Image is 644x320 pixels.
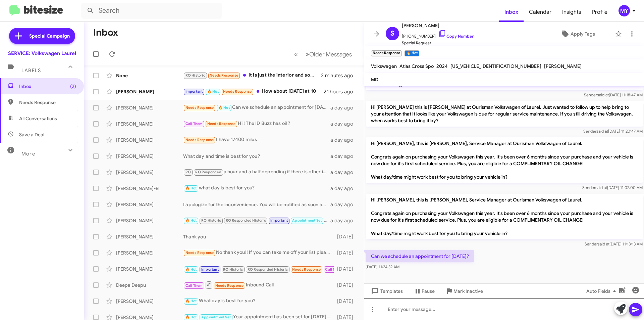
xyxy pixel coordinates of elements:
span: Save a Deal [19,131,44,138]
p: Hi [PERSON_NAME], this is [PERSON_NAME], Service Manager at Ourisman Volkswagen of Laurel. Congra... [366,194,643,239]
div: [PERSON_NAME]-El [116,185,183,192]
span: [US_VEHICLE_IDENTIFICATION_NUMBER] [450,63,541,69]
span: Mark Inactive [453,285,483,297]
span: said at [598,241,609,246]
span: RO Historic [223,267,243,272]
button: Apply Tags [543,28,612,40]
div: Inbound Call [183,281,334,289]
div: [PERSON_NAME] [116,121,183,127]
div: I apologize for the late response. What day and time is best for you? [183,217,330,224]
button: Mark Inactive [440,285,488,297]
span: Appointment Set [201,315,231,319]
span: said at [597,92,609,97]
div: Inbound Call [183,265,334,273]
div: [PERSON_NAME] [116,169,183,176]
div: [DATE] [334,282,359,288]
span: Templates [370,285,403,297]
span: Older Messages [309,51,352,58]
span: 2024 [436,63,448,69]
span: MD [371,77,378,83]
span: 🔥 Hot [218,105,230,110]
span: Important [201,267,219,272]
span: 🔥 Hot [207,89,219,94]
div: [PERSON_NAME] [116,88,183,95]
span: Call Them [185,283,203,288]
a: Insights [557,2,587,22]
span: Calendar [524,2,557,22]
div: [PERSON_NAME] [116,217,183,224]
div: [PERSON_NAME] [116,233,183,240]
span: 🔥 Hot [185,299,197,303]
a: Inbox [499,2,524,22]
span: Needs Response [185,138,214,142]
div: a day ago [330,169,359,176]
div: I apologize for the inconvenience. You will be notified as soon as we have a loaner available [183,201,330,208]
span: More [21,151,35,157]
div: Can we schedule an appointment for [DATE]? [183,104,330,111]
div: a hour and a half depending if there is other items that are needed [183,168,330,176]
span: All Conversations [19,115,57,122]
span: Important [185,89,203,94]
p: Can we schedule an appointment for [DATE]? [366,250,474,262]
div: [PERSON_NAME] [116,104,183,111]
span: RO Historic [185,73,205,78]
span: RO Responded Historic [226,218,266,223]
div: [PERSON_NAME] [116,201,183,208]
span: RO Historic [201,218,221,223]
div: How about [DATE] at 10 [183,88,324,95]
div: 21 hours ago [324,88,359,95]
span: RO [185,170,191,174]
div: a day ago [330,201,359,208]
span: RO Responded Historic [248,267,288,272]
span: Special Request [402,40,474,46]
span: Sender [DATE] 11:18:13 AM [585,241,643,246]
span: Auto Fields [586,285,619,297]
span: Sender [DATE] 11:20:47 AM [583,129,643,134]
div: [PERSON_NAME] [116,137,183,143]
span: Needs Response [19,99,76,106]
span: (2) [70,83,76,90]
div: a day ago [330,104,359,111]
input: Search [81,3,222,19]
div: [PERSON_NAME] [116,249,183,256]
button: Auto Fields [581,285,624,297]
div: a day ago [330,153,359,159]
span: Needs Response [292,267,321,272]
span: 🔥 Hot [185,267,197,272]
button: Templates [364,285,408,297]
a: Special Campaign [9,28,75,44]
div: MY [619,5,630,16]
p: Hi [PERSON_NAME], this is [PERSON_NAME], Service Manager at Ourisman Volkswagen of Laurel. Congra... [366,137,643,183]
div: It is just the interior and someone has called me already [183,72,321,79]
span: said at [595,185,607,190]
span: Special Campaign [29,33,70,39]
a: Profile [587,2,613,22]
div: I have 17400 miles [183,136,330,144]
div: [PERSON_NAME] [116,266,183,272]
span: Inbox [19,83,76,90]
span: RO Responded [195,170,221,174]
div: [DATE] [334,298,359,305]
span: Call Them [185,122,203,126]
div: a day ago [330,217,359,224]
span: Needs Response [223,89,252,94]
div: [PERSON_NAME] [116,298,183,305]
span: « [294,50,298,58]
span: Pause [422,285,435,297]
span: Appointment Set [292,218,322,223]
span: S [390,28,394,39]
div: Thank you [183,233,334,240]
span: 🔥 Hot [185,315,197,319]
span: Atlas Cross Spo [399,63,434,69]
span: Important [270,218,288,223]
div: [PERSON_NAME] [116,153,183,159]
div: No thank you!! If you can take me off your list please [183,249,334,257]
span: Needs Response [210,73,238,78]
div: a day ago [330,185,359,192]
span: 🔥 Hot [185,186,197,190]
span: Call Them [325,267,342,272]
button: Previous [290,47,302,61]
span: 🔥 Hot [185,218,197,223]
